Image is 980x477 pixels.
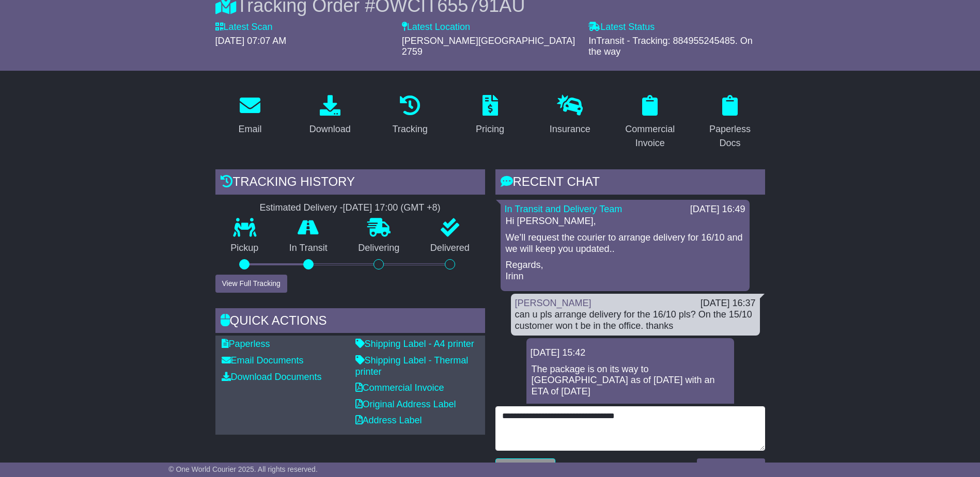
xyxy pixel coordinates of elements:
[622,122,678,150] div: Commercial Invoice
[495,169,765,197] div: RECENT CHAT
[215,275,287,293] button: View Full Tracking
[274,243,343,254] p: In Transit
[531,347,730,359] div: [DATE] 15:42
[168,465,318,473] span: © One World Courier 2025. All rights reserved.
[505,204,623,214] a: In Transit and Delivery Team
[215,202,485,214] div: Estimated Delivery -
[222,355,304,365] a: Email Documents
[543,91,597,140] a: Insurance
[550,122,590,136] div: Insurance
[215,22,273,33] label: Latest Scan
[392,122,427,136] div: Tracking
[402,22,470,33] label: Latest Location
[215,243,274,254] p: Pickup
[231,91,268,140] a: Email
[515,309,756,331] div: can u pls arrange delivery for the 16/10 pls? On the 15/10 customer won t be in the office. thanks
[309,122,351,136] div: Download
[215,169,485,197] div: Tracking history
[515,298,592,308] a: [PERSON_NAME]
[355,415,422,425] a: Address Label
[506,216,744,227] p: Hi [PERSON_NAME],
[303,91,357,140] a: Download
[215,308,485,336] div: Quick Actions
[702,122,758,150] div: Paperless Docs
[695,91,765,154] a: Paperless Docs
[222,339,270,349] a: Paperless
[532,364,729,397] p: The package is on its way to [GEOGRAPHIC_DATA] as of [DATE] with an ETA of [DATE]
[385,91,434,140] a: Tracking
[506,260,744,282] p: Regards, Irinn
[355,355,469,377] a: Shipping Label - Thermal printer
[476,122,504,136] div: Pricing
[355,339,474,349] a: Shipping Label - A4 printer
[415,243,485,254] p: Delivered
[343,202,441,214] div: [DATE] 17:00 (GMT +8)
[532,402,729,414] p: -[PERSON_NAME]
[402,36,575,57] span: [PERSON_NAME][GEOGRAPHIC_DATA] 2759
[701,298,756,309] div: [DATE] 16:37
[690,204,745,215] div: [DATE] 16:49
[215,36,287,46] span: [DATE] 07:07 AM
[588,36,753,57] span: InTransit - Tracking: 884955245485. On the way
[615,91,685,154] a: Commercial Invoice
[343,243,415,254] p: Delivering
[355,399,456,409] a: Original Address Label
[506,232,744,255] p: We’ll request the courier to arrange delivery for 16/10 and we will keep you updated..
[355,383,444,393] a: Commercial Invoice
[697,458,765,476] button: Send a Message
[469,91,511,140] a: Pricing
[222,372,322,382] a: Download Documents
[588,22,655,33] label: Latest Status
[238,122,261,136] div: Email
